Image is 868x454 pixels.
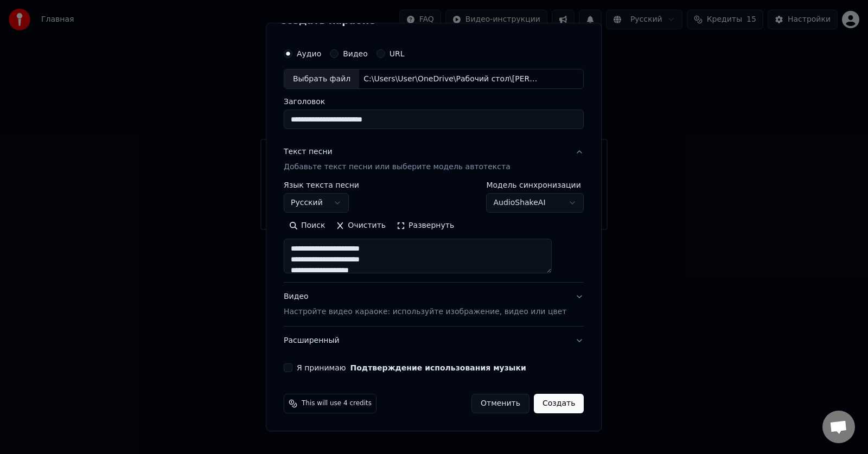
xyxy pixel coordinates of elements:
[284,218,330,235] button: Поиск
[284,138,584,182] button: Текст песниДобавьте текст песни или выберите модель автотекста
[343,50,368,57] label: Видео
[284,147,333,158] div: Текст песни
[284,327,584,355] button: Расширенный
[534,394,584,414] button: Создать
[284,98,584,106] label: Заголовок
[487,182,584,189] label: Модель синхронизации
[279,16,588,25] h2: Создать караоке
[297,50,321,57] label: Аудио
[391,218,459,235] button: Развернуть
[284,292,566,318] div: Видео
[284,182,359,189] label: Язык текста песни
[302,400,372,408] span: This will use 4 credits
[284,182,584,283] div: Текст песниДобавьте текст песни или выберите модель автотекста
[284,283,584,327] button: ВидеоНастройте видео караоке: используйте изображение, видео или цвет
[284,162,510,173] p: Добавьте текст песни или выберите модель автотекста
[471,394,529,414] button: Отменить
[350,365,526,372] button: Я принимаю
[297,365,526,372] label: Я принимаю
[390,50,405,57] label: URL
[284,307,566,318] p: Настройте видео караоке: используйте изображение, видео или цвет
[284,69,359,89] div: Выбрать файл
[359,74,544,85] div: C:\Users\User\OneDrive\Рабочий стол\[PERSON_NAME] - Gypsy Queen.mp3
[331,218,392,235] button: Очистить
